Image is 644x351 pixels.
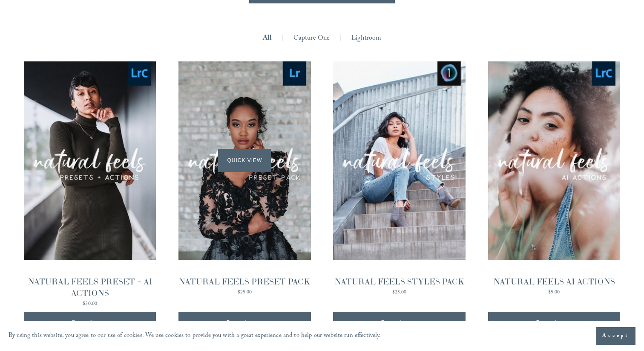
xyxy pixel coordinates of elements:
[282,32,284,45] span: |
[339,32,342,45] span: |
[178,276,310,287] div: NATURAL FEELS PRESET PACK
[293,32,330,45] a: Capture One
[9,330,381,342] p: By using this website, you agree to our use of cookies. We use cookies to provide you with a grea...
[488,61,620,297] a: NATURAL FEELS AI ACTIONS
[178,290,310,295] div: $25.00
[333,312,465,335] button: Purchase
[488,312,620,335] button: Purchase
[24,302,156,307] div: $30.00
[24,61,156,308] a: NATURAL FEELS PRESET + AI ACTIONS
[493,290,615,295] div: $5.00
[178,61,310,297] a: NATURAL FEELS PRESET PACK
[263,32,272,45] a: All
[24,276,156,299] div: NATURAL FEELS PRESET + AI ACTIONS
[178,312,310,335] button: Purchase
[334,290,465,295] div: $25.00
[602,332,629,340] span: Accept
[493,276,615,287] div: NATURAL FEELS AI ACTIONS
[218,149,271,172] span: Quick View
[351,32,381,45] a: Lightroom
[536,318,572,329] span: Purchase
[333,61,465,297] a: NATURAL FEELS STYLES PACK
[334,276,465,287] div: NATURAL FEELS STYLES PACK
[381,318,417,329] span: Purchase
[24,312,156,335] button: Purchase
[596,327,635,345] button: Accept
[227,318,262,329] span: Purchase
[72,318,108,329] span: Purchase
